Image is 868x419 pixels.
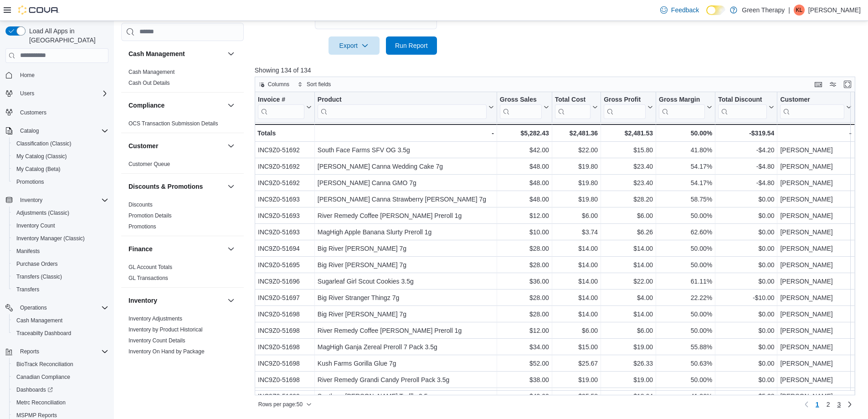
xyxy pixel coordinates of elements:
[128,275,168,281] a: GL Transactions
[16,248,40,255] span: Manifests
[128,201,153,208] span: Discounts
[604,259,653,270] div: $14.00
[128,212,172,219] a: Promotion Details
[718,243,774,254] div: $0.00
[26,26,108,45] span: Load All Apps in [GEOGRAPHIC_DATA]
[780,276,851,287] div: [PERSON_NAME]
[16,346,108,357] span: Reports
[13,138,108,149] span: Classification (Classic)
[128,274,168,282] span: GL Transactions
[555,128,598,139] div: $2,481.36
[9,314,112,327] button: Cash Management
[20,304,47,311] span: Operations
[16,260,58,268] span: Purchase Orders
[20,127,39,134] span: Catalog
[780,96,851,119] button: Customer
[500,177,549,188] div: $48.00
[258,401,303,408] span: Rows per page : 50
[718,96,767,119] div: Total Discount
[796,5,803,16] span: KL
[16,88,38,99] button: Users
[226,181,236,192] button: Discounts & Promotions
[13,176,48,187] a: Promotions
[706,5,725,15] input: Dark Mode
[16,125,108,136] span: Catalog
[9,327,112,340] button: Traceabilty Dashboard
[334,36,374,55] span: Export
[659,96,705,104] div: Gross Margin
[500,309,549,320] div: $28.00
[318,161,494,172] div: [PERSON_NAME] Canna Wedding Cake 7g
[844,399,855,410] a: Next page
[718,96,774,119] button: Total Discount
[2,124,112,137] button: Catalog
[555,292,598,303] div: $14.00
[659,210,712,221] div: 50.00%
[659,259,712,270] div: 50.00%
[128,49,185,58] h3: Cash Management
[16,330,71,337] span: Traceabilty Dashboard
[128,68,175,76] span: Cash Management
[16,386,53,393] span: Dashboards
[128,160,170,168] span: Customer Queue
[318,128,494,139] div: -
[555,96,591,104] div: Total Cost
[16,88,108,99] span: Users
[780,145,851,155] div: [PERSON_NAME]
[318,292,494,303] div: Big River Stranger Thingz 7g
[16,178,44,186] span: Promotions
[16,125,42,136] button: Catalog
[604,96,646,104] div: Gross Profit
[788,5,790,16] p: |
[128,296,224,305] button: Inventory
[780,227,851,238] div: [PERSON_NAME]
[128,49,224,58] button: Cash Management
[718,161,774,172] div: -$4.80
[659,309,712,320] div: 50.00%
[13,164,64,175] a: My Catalog (Beta)
[823,397,834,412] a: Page 2 of 3
[780,292,851,303] div: [PERSON_NAME]
[718,177,774,188] div: -$4.80
[121,118,244,133] div: Compliance
[780,96,844,119] div: Customer
[500,276,549,287] div: $36.00
[16,70,38,81] a: Home
[555,309,598,320] div: $14.00
[226,295,236,306] button: Inventory
[16,166,61,173] span: My Catalog (Beta)
[128,212,172,219] span: Promotion Details
[9,232,112,245] button: Inventory Manager (Classic)
[16,273,62,280] span: Transfers (Classic)
[2,68,112,82] button: Home
[500,161,549,172] div: $48.00
[718,210,774,221] div: $0.00
[16,107,50,118] a: Customers
[833,397,844,412] a: Page 3 of 3
[659,227,712,238] div: 62.60%
[500,96,542,119] div: Gross Sales
[128,264,172,270] a: GL Account Totals
[718,145,774,155] div: -$4.20
[16,399,66,406] span: Metrc Reconciliation
[13,359,77,370] a: BioTrack Reconciliation
[128,316,182,322] a: Inventory Adjustments
[128,244,224,253] button: Finance
[13,246,108,257] span: Manifests
[318,194,494,205] div: [PERSON_NAME] Canna Strawberry [PERSON_NAME] 7g
[742,5,785,16] p: Green Therapy
[555,276,598,287] div: $14.00
[318,210,494,221] div: River Remedy Coffee [PERSON_NAME] Preroll 1g
[604,177,653,188] div: $23.40
[604,227,653,238] div: $6.26
[671,5,699,15] span: Feedback
[780,96,844,104] div: Customer
[9,283,112,296] button: Transfers
[18,5,59,15] img: Cova
[255,399,315,410] button: Rows per page:50
[604,194,653,205] div: $28.20
[20,197,42,204] span: Inventory
[16,195,108,206] span: Inventory
[13,328,108,339] span: Traceabilty Dashboard
[20,109,46,116] span: Customers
